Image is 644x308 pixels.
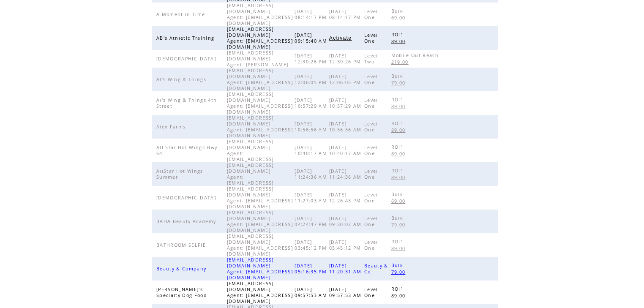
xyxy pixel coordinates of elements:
span: [EMAIL_ADDRESS][DOMAIN_NAME] Agent: [EMAIL_ADDRESS][DOMAIN_NAME] [227,3,293,26]
a: 89.00 [391,126,410,134]
a: 219.00 [391,58,413,65]
span: [EMAIL_ADDRESS][DOMAIN_NAME] Agent: [EMAIL_ADDRESS][DOMAIN_NAME] [227,233,293,257]
span: [EMAIL_ADDRESS][DOMAIN_NAME] Agent: [EMAIL_ADDRESS][DOMAIN_NAME] [227,210,293,233]
span: [DATE] 10:57:29 AM [329,97,364,109]
span: Activate [329,35,352,41]
span: Level One [364,286,378,298]
span: 69.00 [391,15,408,21]
span: [DATE] 05:16:35 PM [295,263,329,275]
a: 89.00 [391,150,410,157]
span: [DATE] 03:45:12 PM [329,239,363,251]
span: Beauty & Company [156,266,208,272]
span: ROI1 [391,120,406,126]
span: Bulk [391,215,405,221]
a: Activate [329,35,352,41]
a: 69.00 [391,14,410,21]
span: [PERSON_NAME]'s Specialty Dog Food [156,286,209,298]
span: 89.00 [391,174,408,180]
a: 89.00 [391,103,410,110]
span: [DATE] 08:14:17 PM [295,8,329,20]
span: ROI1 [391,97,406,103]
span: [DEMOGRAPHIC_DATA] [156,56,218,62]
span: 89.00 [391,151,408,157]
span: [DATE] 11:20:31 AM [329,263,364,275]
span: [DATE] 04:24:47 PM [295,215,329,227]
span: 79.00 [391,222,408,228]
span: [DATE] 03:45:12 PM [295,239,329,251]
a: 89.00 [391,38,410,45]
span: AB's Athletic Training [156,35,216,41]
span: BAHA Beauty Academy [156,218,218,224]
span: Level One [364,168,378,180]
a: 89.00 [391,174,410,181]
span: [EMAIL_ADDRESS][DOMAIN_NAME] Agent: [EMAIL_ADDRESS][DOMAIN_NAME] [227,115,293,139]
span: 89.00 [391,245,408,251]
span: Level Two [364,53,378,65]
span: [DATE] 09:57:53 AM [329,286,364,298]
a: 79.00 [391,79,410,86]
span: 219.00 [391,59,411,65]
span: Level One [364,74,378,85]
span: [EMAIL_ADDRESS][DOMAIN_NAME] Agent: [EMAIL_ADDRESS][DOMAIN_NAME] [227,68,293,91]
span: Level One [364,121,378,133]
span: [DATE] 09:15:40 AM [295,32,329,44]
span: Bulk [391,73,405,79]
a: 69.00 [391,197,410,204]
span: [DATE] 10:56:56 AM [329,121,364,133]
span: [DATE] 11:24:36 AM [295,168,329,180]
span: 89.00 [391,127,408,133]
span: [DATE] 12:26:43 PM [329,192,363,204]
span: [DATE] 08:14:17 PM [329,8,363,20]
span: Bulk [391,191,405,197]
span: [EMAIL_ADDRESS][DOMAIN_NAME] Agent: [EMAIL_ADDRESS] [227,139,276,162]
span: [EMAIL_ADDRESS][DOMAIN_NAME] Agent: [EMAIL_ADDRESS][DOMAIN_NAME] [227,91,293,115]
span: ROI1 [391,168,406,174]
a: 89.00 [391,245,410,252]
span: [DATE] 09:57:53 AM [295,286,329,298]
span: [DATE] 09:30:02 AM [329,215,364,227]
span: ROI1 [391,286,406,292]
span: [DATE] 10:56:56 AM [295,121,329,133]
span: 89.00 [391,104,408,109]
span: Bulk [391,262,405,268]
span: [EMAIL_ADDRESS][DOMAIN_NAME] Agent: [EMAIL_ADDRESS] [227,162,276,186]
span: [DATE] 12:30:26 PM [295,53,329,65]
span: Al's Wing & Things 4th Street [156,97,217,109]
span: Alex Farms [156,124,188,130]
span: 69.00 [391,198,408,204]
span: A Moment In Time [156,11,207,17]
a: 89.00 [391,292,410,299]
span: [EMAIL_ADDRESS][DOMAIN_NAME] Agent: [EMAIL_ADDRESS][DOMAIN_NAME] [227,186,293,210]
span: All Star Hot Wings Hwy 64 [156,144,217,156]
span: [EMAIL_ADDRESS][DOMAIN_NAME] Agent: [PERSON_NAME] [227,50,291,68]
span: [DATE] 10:57:29 AM [295,97,329,109]
span: Level One [364,144,378,156]
span: ROI1 [391,239,406,245]
span: Level One [364,239,378,251]
span: AllStar Hot Wings Summer [156,168,203,180]
span: ROI1 [391,144,406,150]
span: 89.00 [391,293,408,299]
span: Level One [364,32,378,44]
span: BATHROOM SELFIE [156,242,208,248]
span: [DATE] 12:06:05 PM [329,74,363,85]
span: Level One [364,8,378,20]
a: 79.00 [391,221,410,228]
span: Bulk [391,8,405,14]
span: 89.00 [391,38,408,44]
span: [DATE] 12:30:26 PM [329,53,363,65]
span: [EMAIL_ADDRESS][DOMAIN_NAME] Agent: [EMAIL_ADDRESS][DOMAIN_NAME] [227,281,293,304]
span: Level One [364,97,378,109]
span: [DATE] 10:40:17 AM [329,144,364,156]
span: ROI1 [391,32,406,38]
span: Level One [364,192,378,204]
span: [DEMOGRAPHIC_DATA] [156,195,218,201]
span: Level One [364,215,378,227]
span: Al's Wing & Things [156,76,208,82]
span: 79.00 [391,80,408,86]
span: Beauty & Co [364,263,388,275]
span: [DATE] 12:06:05 PM [295,74,329,85]
span: [DATE] 10:40:17 AM [295,144,329,156]
span: Mobile Out Reach [391,52,441,58]
span: [DATE] 11:24:36 AM [329,168,364,180]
